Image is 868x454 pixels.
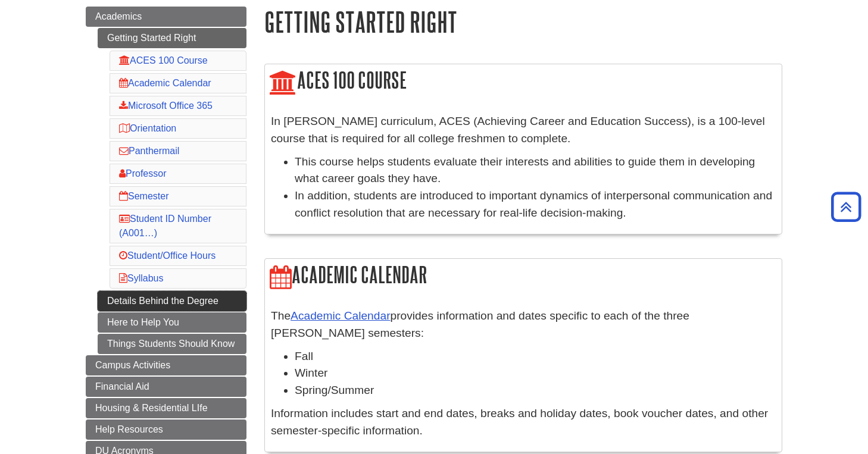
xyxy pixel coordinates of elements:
[119,273,163,283] a: Syllabus
[295,348,776,365] li: Fall
[119,251,216,261] a: Student/Office Hours
[271,405,776,440] p: Information includes start and end dates, breaks and holiday dates, book voucher dates, and other...
[86,377,246,397] a: Financial Aid
[95,360,170,370] span: Campus Activities
[86,355,246,375] a: Campus Activities
[95,403,208,413] span: Housing & Residential LIfe
[95,11,142,21] span: Academics
[86,398,246,418] a: Housing & Residential LIfe
[98,291,246,311] a: Details Behind the Degree
[119,146,179,156] a: Panthermail
[119,123,176,133] a: Orientation
[295,187,776,222] li: In addition, students are introduced to important dynamics of interpersonal communication and con...
[119,101,213,111] a: Microsoft Office 365
[271,308,776,342] p: The provides information and dates specific to each of the three [PERSON_NAME] semesters:
[119,191,168,201] a: Semester
[295,382,776,399] li: Spring/Summer
[265,64,782,98] h2: ACES 100 Course
[271,113,776,148] p: In [PERSON_NAME] curriculum, ACES (Achieving Career and Education Success), is a 100-level course...
[295,365,776,382] li: Winter
[86,7,246,27] a: Academics
[827,199,865,215] a: Back to Top
[95,381,149,392] span: Financial Aid
[119,55,208,65] a: ACES 100 Course
[98,312,246,333] a: Here to Help You
[95,424,163,434] span: Help Resources
[98,28,246,48] a: Getting Started Right
[265,259,782,293] h2: Academic Calendar
[264,7,782,37] h1: Getting Started Right
[119,214,211,238] a: Student ID Number (A001…)
[98,334,246,354] a: Things Students Should Know
[119,78,211,88] a: Academic Calendar
[119,168,166,179] a: Professor
[295,154,776,188] li: This course helps students evaluate their interests and abilities to guide them in developing wha...
[291,309,390,322] a: Academic Calendar
[86,419,246,440] a: Help Resources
